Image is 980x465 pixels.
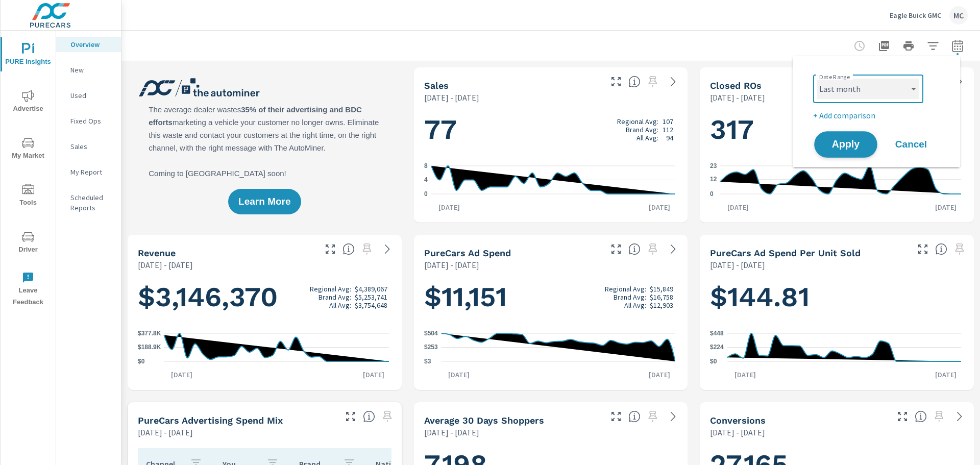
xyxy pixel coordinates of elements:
[355,293,387,301] p: $5,253,741
[424,80,449,91] h5: Sales
[710,415,766,426] h5: Conversions
[138,358,145,365] text: $0
[710,426,765,438] p: [DATE] - [DATE]
[605,285,646,293] p: Regional Avg:
[424,91,479,104] p: [DATE] - [DATE]
[710,176,717,183] text: 12
[951,241,968,257] span: Select a preset date range to save this widget
[138,415,283,426] h5: PureCars Advertising Spend Mix
[138,280,391,314] h1: $3,146,370
[665,241,681,257] a: See more details in report
[70,90,113,101] p: Used
[4,184,53,209] span: Tools
[424,280,678,314] h1: $11,151
[70,116,113,126] p: Fixed Ops
[379,408,396,425] span: Select a preset date range to save this widget
[710,259,765,271] p: [DATE] - [DATE]
[710,358,717,365] text: $0
[56,164,121,180] div: My Report
[424,426,479,438] p: [DATE] - [DATE]
[56,88,121,103] div: Used
[614,293,646,301] p: Brand Avg:
[825,140,867,150] span: Apply
[710,112,964,147] h1: 317
[626,126,658,134] p: Brand Avg:
[359,241,375,257] span: Select a preset date range to save this widget
[70,192,113,213] p: Scheduled Reports
[710,91,765,104] p: [DATE] - [DATE]
[70,65,113,75] p: New
[915,410,927,423] span: The number of dealer-specified goals completed by a visitor. [Source: This data is provided by th...
[628,76,641,88] span: Number of vehicles sold by the dealership over the selected date range. [Source: This data is sou...
[642,202,677,212] p: [DATE]
[608,408,624,425] button: Make Fullscreen
[4,272,53,308] span: Leave Feedback
[56,113,121,129] div: Fixed Ops
[4,90,53,115] span: Advertise
[666,134,673,142] p: 94
[894,408,911,425] button: Make Fullscreen
[70,141,113,152] p: Sales
[663,126,673,134] p: 112
[342,243,355,255] span: Total sales revenue over the selected date range. [Source: This data is sourced from the dealer’s...
[628,243,641,255] span: Total cost of media for all PureCars channels for the selected dealership group over the selected...
[138,259,193,271] p: [DATE] - [DATE]
[138,248,176,258] h5: Revenue
[138,426,193,438] p: [DATE] - [DATE]
[228,189,301,214] button: Learn More
[645,74,661,90] span: Select a preset date range to save this widget
[874,36,894,56] button: "Export Report to PDF"
[931,408,947,425] span: Select a preset date range to save this widget
[329,301,351,309] p: All Avg:
[665,74,681,90] a: See more details in report
[70,39,113,50] p: Overview
[727,370,763,380] p: [DATE]
[424,344,438,351] text: $253
[814,131,877,158] button: Apply
[665,408,681,425] a: See more details in report
[424,259,479,271] p: [DATE] - [DATE]
[949,6,968,25] div: MC
[431,202,467,212] p: [DATE]
[363,410,375,423] span: This table looks at how you compare to the amount of budget you spend per channel as opposed to y...
[424,177,428,184] text: 4
[4,43,53,68] span: PURE Insights
[1,31,56,312] div: nav menu
[928,370,964,380] p: [DATE]
[663,117,673,126] p: 107
[356,370,391,380] p: [DATE]
[628,410,641,423] span: A rolling 30 day total of daily Shoppers on the dealership website, averaged over the selected da...
[935,243,947,255] span: Average cost of advertising per each vehicle sold at the dealer over the selected date range. The...
[138,330,161,337] text: $377.8K
[56,139,121,154] div: Sales
[4,231,53,256] span: Driver
[951,408,968,425] a: See more details in report
[424,190,428,198] text: 0
[642,370,677,380] p: [DATE]
[636,134,658,142] p: All Avg:
[710,248,861,258] h5: PureCars Ad Spend Per Unit Sold
[710,80,762,91] h5: Closed ROs
[617,117,658,126] p: Regional Avg:
[355,301,387,309] p: $3,754,648
[710,344,724,351] text: $224
[813,109,944,121] p: + Add comparison
[322,241,338,257] button: Make Fullscreen
[890,11,941,20] p: Eagle Buick GMC
[238,197,290,206] span: Learn More
[915,241,931,257] button: Make Fullscreen
[342,408,359,425] button: Make Fullscreen
[355,285,387,293] p: $4,389,067
[928,202,964,212] p: [DATE]
[424,330,438,337] text: $504
[424,415,544,426] h5: Average 30 Days Shoppers
[710,162,717,169] text: 23
[56,190,121,215] div: Scheduled Reports
[310,285,351,293] p: Regional Avg:
[650,301,673,309] p: $12,903
[645,241,661,257] span: Select a preset date range to save this widget
[710,190,714,198] text: 0
[608,241,624,257] button: Make Fullscreen
[379,241,396,257] a: See more details in report
[608,74,624,90] button: Make Fullscreen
